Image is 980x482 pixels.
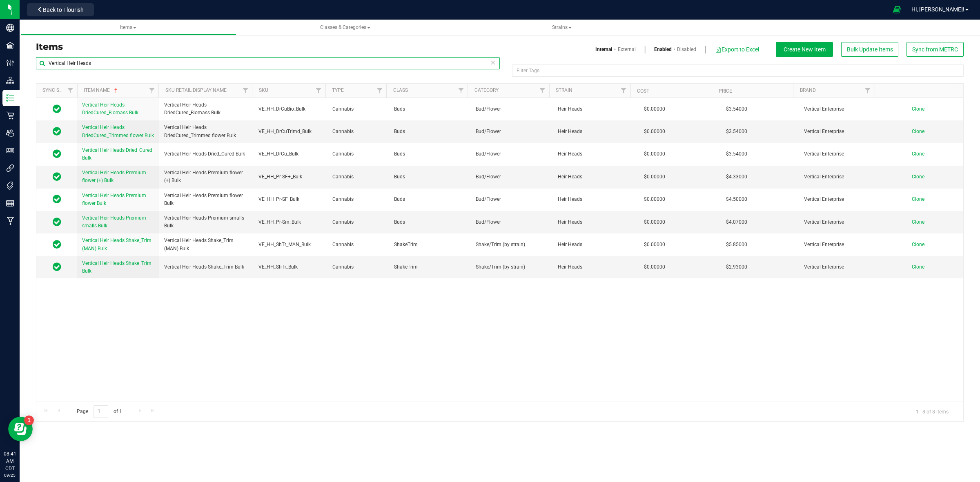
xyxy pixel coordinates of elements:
[558,173,630,181] span: Heir Heads
[6,94,14,102] inline-svg: Inventory
[6,24,14,32] inline-svg: Company
[258,195,323,203] span: VE_HH_Pr-SF_Bulk
[6,217,14,225] inline-svg: Manufacturing
[476,150,548,158] span: Bud/Flower
[332,195,384,203] span: Cannabis
[53,126,61,137] span: In Sync
[722,126,751,138] span: $3.54000
[804,128,876,135] span: Vertical Enterprise
[394,173,466,181] span: Buds
[258,105,323,113] span: VE_HH_DrCuBio_Bulk
[722,239,751,251] span: $5.85000
[312,84,325,98] a: Filter
[164,263,244,271] span: Vertical Heir Heads Shake_Trim Bulk
[640,103,669,115] span: $0.00000
[258,128,323,135] span: VE_HH_DrCuTrimd_Bulk
[654,46,672,53] a: Enabled
[332,173,384,181] span: Cannabis
[474,87,499,93] a: Category
[164,101,249,117] span: Vertical Heir Heads DriedCured_Biomass Bulk
[332,218,384,226] span: Cannabis
[394,195,466,203] span: Buds
[912,106,924,112] span: Clone
[776,42,833,57] button: Create New Item
[82,260,154,275] a: Vertical Heir Heads Shake_Trim Bulk
[722,171,751,183] span: $4.33000
[912,174,933,180] a: Clone
[24,415,34,425] iframe: Resource center unread badge
[804,263,876,271] span: Vertical Enterprise
[164,214,249,230] span: Vertical Heir Heads Premium smalls Bulk
[804,195,876,203] span: Vertical Enterprise
[909,405,955,418] span: 1 - 8 of 8 items
[82,215,146,229] span: Vertical Heir Heads Premium smalls Bulk
[912,46,958,53] span: Sync from METRC
[164,124,249,139] span: Vertical Heir Heads DriedCured_Trimmed flower Bulk
[640,193,669,205] span: $0.00000
[145,84,158,98] a: Filter
[476,263,548,271] span: Shake/Trim (by strain)
[164,237,249,252] span: Vertical Heir Heads Shake_Trim (MAN) Bulk
[536,84,549,98] a: Filter
[394,105,466,113] span: Buds
[6,199,14,207] inline-svg: Reports
[552,24,572,30] span: Strains
[912,242,933,247] a: Clone
[841,42,898,57] button: Bulk Update Items
[6,182,14,190] inline-svg: Tags
[332,263,384,271] span: Cannabis
[6,59,14,67] inline-svg: Configuration
[42,87,74,93] a: Sync Status
[912,129,933,134] a: Clone
[82,102,138,116] span: Vertical Heir Heads DriedCured_Biomass Bulk
[595,46,612,53] a: Internal
[558,195,630,203] span: Heir Heads
[640,239,669,251] span: $0.00000
[8,417,33,441] iframe: Resource center
[4,450,16,472] p: 08:41 AM CDT
[912,264,933,270] a: Clone
[82,260,151,274] span: Vertical Heir Heads Shake_Trim Bulk
[82,124,154,138] span: Vertical Heir Heads DriedCured_Trimmed flower Bulk
[558,128,630,135] span: Heir Heads
[912,129,924,134] span: Clone
[393,87,408,93] a: Class
[476,241,548,249] span: Shake/Trim (by strain)
[6,41,14,49] inline-svg: Facilities
[722,216,751,228] span: $4.07000
[53,103,61,115] span: In Sync
[861,84,875,98] a: Filter
[6,147,14,155] inline-svg: User Roles
[82,101,154,117] a: Vertical Heir Heads DriedCured_Biomass Bulk
[888,2,906,18] span: Open Ecommerce Menu
[804,150,876,158] span: Vertical Enterprise
[912,174,924,180] span: Clone
[912,242,924,247] span: Clone
[617,84,630,98] a: Filter
[320,24,370,30] span: Classes & Categories
[640,261,669,273] span: $0.00000
[722,148,751,160] span: $3.54000
[912,264,924,270] span: Clone
[53,216,61,228] span: In Sync
[6,111,14,120] inline-svg: Retail
[640,216,669,228] span: $0.00000
[36,42,494,52] h3: Items
[43,7,84,13] span: Back to Flourish
[165,87,227,93] a: Sku Retail Display Name
[640,148,669,160] span: $0.00000
[722,103,751,115] span: $3.54000
[715,42,759,56] button: Export to Excel
[394,150,466,158] span: Buds
[558,105,630,113] span: Heir Heads
[677,46,696,53] a: Disabled
[912,151,924,157] span: Clone
[640,126,669,138] span: $0.00000
[6,76,14,84] inline-svg: Distribution
[784,46,826,53] span: Create New Item
[82,170,146,183] span: Vertical Heir Heads Premium flower (+) Bulk
[637,88,649,94] a: Cost
[332,105,384,113] span: Cannabis
[82,238,151,251] span: Vertical Heir Heads Shake_Trim (MAN) Bulk
[36,57,500,69] input: Search Item Name, SKU Retail Name, or Part Number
